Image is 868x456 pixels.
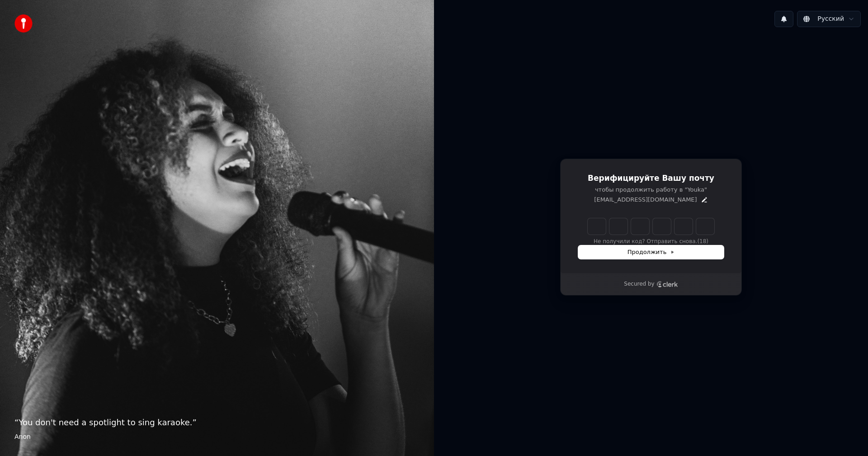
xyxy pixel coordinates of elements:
[578,173,724,184] h1: Верифицируйте Вашу почту
[624,281,654,288] p: Secured by
[578,186,724,194] p: чтобы продолжить работу в "Youka"
[14,14,33,33] img: youka
[701,196,708,203] button: Edit
[627,248,675,256] span: Продолжить
[656,281,678,287] a: Clerk logo
[578,245,724,259] button: Продолжить
[588,218,714,235] input: Enter verification code
[14,432,420,442] footer: Anon
[14,416,420,429] p: “ You don't need a spotlight to sing karaoke. ”
[594,196,697,204] p: [EMAIL_ADDRESS][DOMAIN_NAME]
